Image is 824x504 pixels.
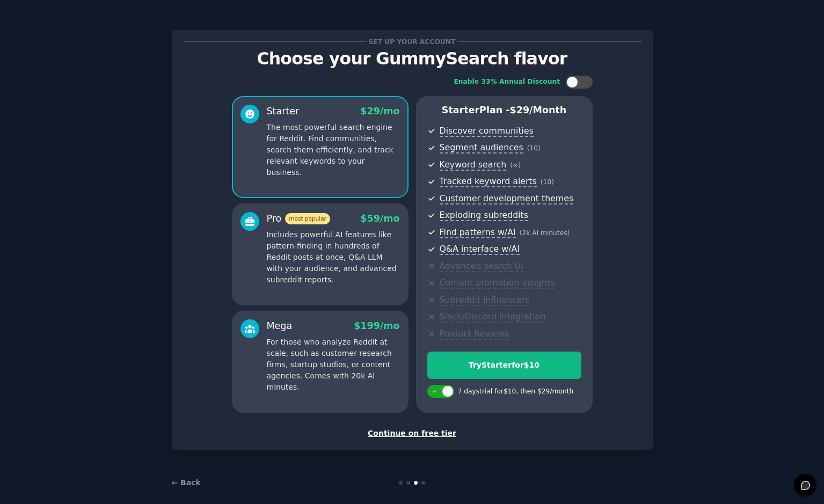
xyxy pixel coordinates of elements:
[360,106,399,116] span: $ 29 /mo
[527,144,541,152] span: ( 10 )
[183,49,641,68] p: Choose your GummySearch flavor
[172,478,201,487] a: ← Back
[428,360,581,371] div: Try Starter for $10
[520,229,570,237] span: ( 2k AI minutes )
[541,178,554,186] span: ( 10 )
[427,104,581,117] p: Starter Plan -
[440,126,534,137] span: Discover communities
[267,122,400,178] p: The most powerful search engine for Reddit. Find communities, search them efficiently, and track ...
[440,227,516,238] span: Find patterns w/AI
[360,213,399,224] span: $ 59 /mo
[440,261,523,272] span: Advanced search UI
[440,328,509,340] span: Product Reviews
[285,213,330,224] span: most popular
[440,176,537,187] span: Tracked keyword alerts
[427,352,581,379] button: TryStarterfor$10
[454,77,560,87] div: Enable 33% Annual Discount
[440,159,507,171] span: Keyword search
[440,193,574,204] span: Customer development themes
[440,277,555,289] span: Content promotion insights
[440,295,530,306] span: Subreddit influencers
[510,105,567,115] span: $ 29 /month
[267,337,400,393] p: For those who analyze Reddit at scale, such as customer research firms, startup studios, or conte...
[267,212,330,225] div: Pro
[440,244,520,255] span: Q&A interface w/AI
[510,162,521,169] span: ( ∞ )
[267,319,293,333] div: Mega
[440,210,528,221] span: Exploding subreddits
[267,229,400,286] p: Includes powerful AI features like pattern-finding in hundreds of Reddit posts at once, Q&A LLM w...
[367,36,457,47] span: Set up your account
[183,428,641,439] div: Continue on free tier
[440,142,523,154] span: Segment audiences
[458,387,574,397] div: 7 days trial for $10 , then $ 29 /month
[267,105,300,118] div: Starter
[440,311,546,323] span: Slack/Discord integration
[354,320,399,331] span: $ 199 /mo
